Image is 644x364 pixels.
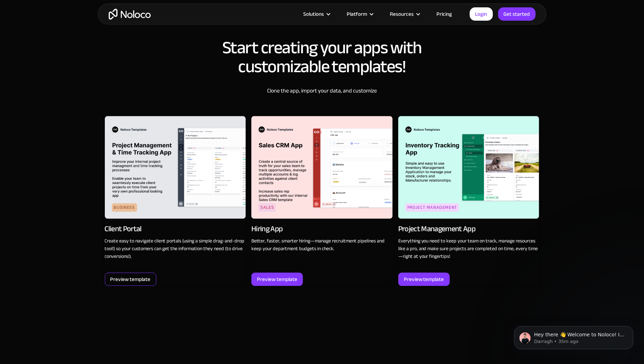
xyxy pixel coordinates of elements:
a: BusinessClient PortalCreate easy to navigate client portals (using a simple drag-and-drop tool!) ... [105,116,246,286]
div: sales [258,203,276,212]
a: Login [470,7,493,21]
a: salesHiring AppBetter, faster, smarter hiring—manage recruitment pipelines and keep your departme... [251,116,393,286]
div: Preview template [404,275,444,284]
iframe: Intercom notifications message [504,311,644,360]
div: Solutions [295,9,338,19]
div: Project Management [405,203,460,212]
div: Platform [338,9,381,19]
div: Resources [381,9,428,19]
div: Business [112,203,137,212]
div: Preview template [110,275,151,284]
div: Platform [347,9,367,19]
a: Pricing [428,9,461,19]
div: Project Management App [398,224,475,234]
a: Get started [498,7,536,21]
p: Everything you need to keep your team on track, manage resources like a pro, and make sure projec... [398,237,540,260]
h2: Start creating your apps with customizable templates! [105,38,540,76]
p: Create easy to navigate client portals (using a simple drag-and-drop tool!) so your customers can... [105,237,246,260]
div: Preview template [257,275,297,284]
div: Solutions [304,9,324,19]
div: Client Portal [105,224,142,234]
div: Resources [390,9,414,19]
a: home [109,9,151,20]
p: Better, faster, smarter hiring—manage recruitment pipelines and keep your department budgets in c... [251,237,393,253]
a: Project ManagementProject Management AppEverything you need to keep your team on track, manage re... [398,116,540,286]
div: Clone the app, import your data, and customize [105,87,540,112]
div: Hiring App [251,224,283,234]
